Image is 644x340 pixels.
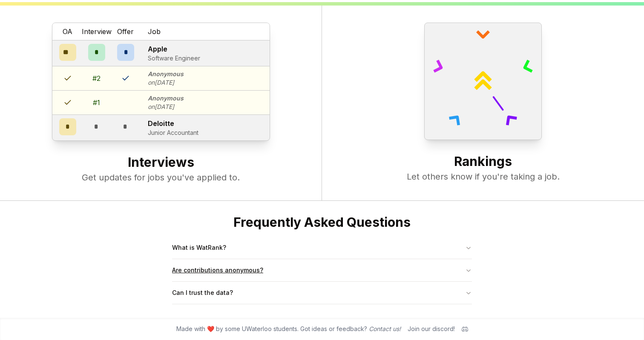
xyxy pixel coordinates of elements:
[176,325,401,333] span: Made with ❤️ by some UWaterloo students. Got ideas or feedback?
[93,97,100,108] div: # 1
[172,214,472,230] h2: Frequently Asked Questions
[172,282,472,304] button: Can I trust the data?
[172,237,472,259] button: What is WatRank?
[92,73,101,83] div: # 2
[148,118,198,129] p: Deloitte
[148,103,184,111] p: on [DATE]
[339,171,627,183] p: Let others know if you're taking a job.
[82,26,112,37] span: Interview
[117,26,134,37] span: Offer
[17,171,305,183] p: Get updates for jobs you've applied to.
[148,44,200,54] p: Apple
[148,54,200,63] p: Software Engineer
[148,70,184,78] p: Anonymous
[148,94,184,103] p: Anonymous
[17,154,305,171] h2: Interviews
[148,129,198,137] p: Junior Accountant
[369,325,401,332] a: Contact us!
[148,26,161,37] span: Job
[339,154,627,171] h2: Rankings
[408,325,455,333] div: Join our discord!
[63,26,72,37] span: OA
[172,259,472,281] button: Are contributions anonymous?
[148,78,184,87] p: on [DATE]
